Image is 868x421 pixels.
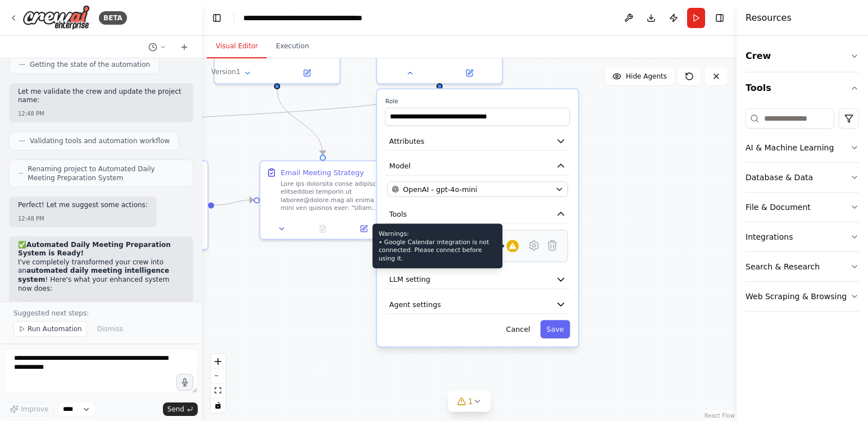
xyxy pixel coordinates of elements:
p: Let me validate the crew and update the project name: [18,88,184,105]
div: 12:48 PM [18,214,148,223]
button: Improve [4,402,53,417]
span: OpenAI - gpt-4o-mini [403,184,477,194]
button: Hide Agents [606,67,674,85]
button: Tools [385,205,570,223]
button: Web Scraping & Browsing [746,282,859,311]
div: BETA [99,11,127,25]
g: Edge from 55baff31-4ecf-477a-b018-4d9deb186469 to 18213370-5055-41b1-a92b-fe475dad4dec [214,195,253,210]
button: Switch to previous chat [144,40,171,54]
div: 12:48 PM [18,109,184,118]
button: Hide right sidebar [712,10,728,26]
button: toggle interactivity [211,398,225,413]
button: File & Document [746,193,859,222]
div: Google Calendar [414,236,506,246]
button: zoom out [211,369,225,383]
span: Dismiss [97,324,123,333]
button: Open in side panel [440,67,498,79]
button: Start a new chat [175,40,193,54]
button: Dismiss [92,321,129,337]
span: Validating tools and automation workflow [30,136,170,145]
p: I've completely transformed your crew into an ! Here's what your enhanced system now does: [18,258,184,293]
button: No output available [301,223,344,235]
p: Suggested next steps: [13,309,189,318]
button: Open in side panel [278,67,335,79]
button: Configure tool [525,236,543,255]
nav: breadcrumb [243,12,370,24]
div: Database & Data [746,172,813,183]
button: Crew [746,40,859,72]
div: Email Meeting StrategyLore ips dolorsita conse adipisc elitseddoei temporin ut laboree@dolore.mag... [260,161,387,240]
button: Agent settings [385,295,570,314]
button: Run Automation [13,321,87,337]
div: Sync events with Google Calendar [414,248,506,255]
img: Logo [22,5,90,30]
button: zoom in [211,354,225,369]
button: 1 [448,391,491,412]
span: Agent settings [389,299,441,309]
button: Hide left sidebar [209,10,225,26]
span: Tools [389,209,407,219]
span: Renaming project to Automated Daily Meeting Preparation System [28,164,184,182]
div: AI & Machine Learning [746,142,834,153]
strong: Automated Daily Meeting Preparation System is Ready! [18,241,171,258]
span: Improve [21,405,48,414]
button: Cancel [500,320,537,338]
div: File & Document [746,202,811,213]
button: AI & Machine Learning [746,133,859,162]
button: Execution [267,35,318,58]
button: Tools [746,72,859,104]
g: Edge from 9bce49f9-04eb-4d39-a48a-b039bb19c39e to 18213370-5055-41b1-a92b-fe475dad4dec [272,89,328,155]
div: Lore ips dolorsita conse adipisc elitseddoei temporin ut laboree@dolore.mag ali enima mini ven qu... [281,180,379,212]
span: Run Automation [28,324,82,333]
button: Integrations [746,222,859,251]
div: Search & Research [746,261,820,272]
span: Model [389,161,411,171]
button: Attributes [385,132,570,150]
span: Hide Agents [626,72,667,81]
button: fit view [211,383,225,398]
button: Send [163,402,198,416]
button: Search & Research [746,252,859,281]
div: React Flow controls [211,354,225,413]
strong: automated daily meeting intelligence system [18,267,169,283]
button: Model [385,157,570,175]
div: Email Meeting Strategy [281,167,364,177]
span: LLM setting [389,274,430,285]
button: Open in side panel [169,233,203,245]
div: Version 1 [211,67,240,76]
span: Send [167,405,184,414]
span: Getting the state of the automation [30,60,150,69]
div: Web Scraping & Browsing [746,291,847,302]
button: Visual Editor [207,35,267,58]
h4: Resources [746,11,792,25]
div: Tools [746,104,859,321]
button: Save [540,320,570,338]
label: Role [385,98,570,106]
button: OpenAI - gpt-4o-mini [387,181,568,196]
span: Attributes [389,136,424,146]
button: Click to speak your automation idea [176,374,193,391]
a: React Flow attribution [705,413,735,419]
h2: ✅ [18,241,184,258]
div: Warnings: • Google Calendar integration is not connected. Please connect before using it. [372,223,502,268]
span: 1 [468,396,473,407]
button: Database & Data [746,163,859,192]
div: Integrations [746,231,793,242]
button: LLM setting [385,271,570,289]
p: Perfect! Let me suggest some actions: [18,201,148,210]
button: Open in side panel [346,223,381,235]
button: Delete tool [543,236,562,255]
